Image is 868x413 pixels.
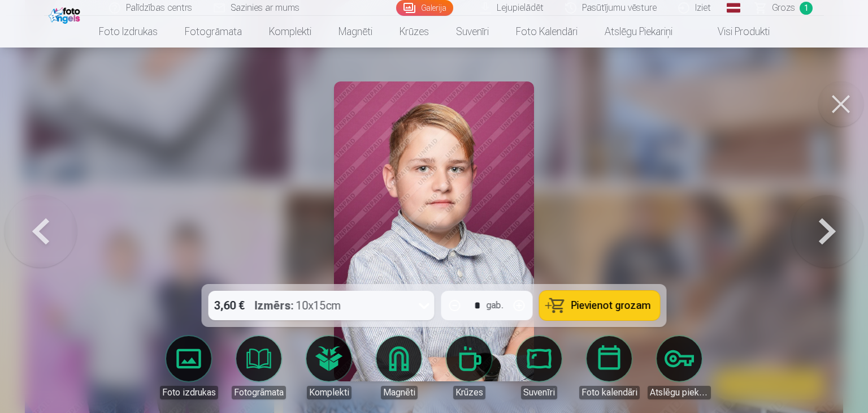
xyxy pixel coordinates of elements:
div: Krūzes [453,386,485,399]
div: gab. [487,299,504,312]
a: Krūzes [437,336,501,399]
div: Foto izdrukas [160,386,218,399]
span: 1 [800,2,813,15]
div: Fotogrāmata [232,386,286,399]
a: Atslēgu piekariņi [591,16,686,48]
a: Magnēti [367,336,431,399]
a: Magnēti [325,16,386,48]
a: Fotogrāmata [171,16,255,48]
a: Suvenīri [442,16,502,48]
a: Foto izdrukas [85,16,171,48]
a: Visi produkti [686,16,783,48]
a: Foto izdrukas [157,336,220,399]
div: Suvenīri [521,386,557,399]
a: Komplekti [297,336,361,399]
div: Komplekti [307,386,351,399]
div: Foto kalendāri [579,386,640,399]
div: Magnēti [381,386,418,399]
div: 10x15cm [255,291,341,320]
div: Atslēgu piekariņi [648,386,711,399]
a: Krūzes [386,16,442,48]
strong: Izmērs : [255,298,294,313]
a: Komplekti [255,16,325,48]
div: 3,60 € [209,291,250,320]
span: Pievienot grozam [571,300,651,311]
a: Foto kalendāri [502,16,591,48]
a: Fotogrāmata [227,336,290,399]
span: Grozs [772,1,795,15]
a: Suvenīri [507,336,571,399]
a: Foto kalendāri [578,336,641,399]
button: Pievienot grozam [540,291,660,320]
img: /fa1 [49,5,83,24]
a: Atslēgu piekariņi [648,336,711,399]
